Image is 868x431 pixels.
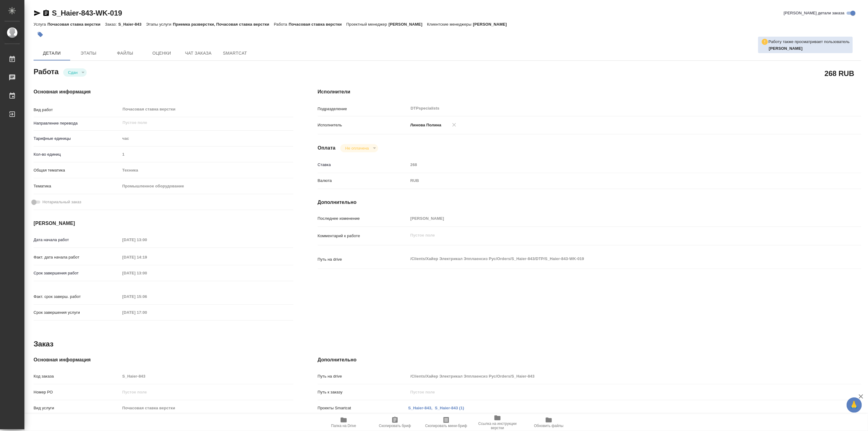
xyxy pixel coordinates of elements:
p: Дата начала работ [34,237,120,243]
h4: Исполнители [318,88,861,96]
input: Пустое поле [120,269,174,277]
p: [PERSON_NAME] [473,22,512,27]
button: Папка на Drive [318,414,369,431]
input: Пустое поле [122,119,279,126]
input: Пустое поле [120,235,174,244]
h4: Основная информация [34,88,293,96]
a: S_Haier-843-WK-019 [52,9,122,17]
p: Этапы услуги [146,22,173,27]
span: [PERSON_NAME] детали заказа [784,10,844,16]
span: Скопировать мини-бриф [425,424,467,428]
p: Последнее изменение [318,215,408,222]
p: Ставка [318,162,408,168]
p: Исполнитель [318,122,408,128]
input: Пустое поле [120,308,174,317]
h4: Оплата [318,144,336,152]
p: Услуга [34,22,47,27]
input: Пустое поле [408,388,816,397]
h4: Дополнительно [318,356,861,364]
button: Скопировать ссылку для ЯМессенджера [34,9,41,17]
span: SmartCat [220,49,250,57]
span: Чат заказа [184,49,213,57]
p: Арсеньева Вера [769,45,850,52]
p: Срок завершения услуги [34,310,120,316]
p: Путь к заказу [318,389,408,395]
p: Работа [274,22,289,27]
button: Сдан [66,70,79,75]
p: Комментарий к работе [318,233,408,239]
h2: 268 RUB [825,68,854,78]
p: Подразделение [318,106,408,112]
span: Файлы [110,49,140,57]
p: [PERSON_NAME] [389,22,427,27]
div: час [120,133,293,144]
p: Работу также просматривает пользователь [769,39,850,45]
p: Направление перевода [34,120,120,126]
p: Линова Полина [408,122,442,128]
button: Не оплачена [343,146,371,151]
p: Номер РО [34,389,120,395]
p: Общая тематика [34,167,120,173]
p: Срок завершения работ [34,270,120,276]
input: Пустое поле [120,372,293,381]
p: Заказ: [105,22,118,27]
p: Приемка разверстки, Почасовая ставка верстки [173,22,274,27]
input: Пустое поле [120,404,293,412]
p: Почасовая ставка верстки [289,22,346,27]
p: Проекты Smartcat [318,405,408,411]
span: Этапы [74,49,103,57]
h4: [PERSON_NAME] [34,220,293,227]
p: Валюта [318,178,408,184]
div: Техника [120,165,293,176]
span: Папка на Drive [331,424,356,428]
p: Вид работ [34,107,120,113]
h2: Заказ [34,339,53,349]
span: Скопировать бриф [379,424,411,428]
input: Пустое поле [120,253,174,262]
span: Детали [37,49,67,57]
input: Пустое поле [120,388,293,397]
p: Кол-во единиц [34,151,120,158]
p: Клиентские менеджеры [427,22,473,27]
textarea: /Clients/Хайер Электрикал Эпплаенсиз Рус/Orders/S_Haier-843/DTP/S_Haier-843-WK-019 [408,254,816,264]
span: Ссылка на инструкции верстки [476,422,519,430]
p: Тематика [34,183,120,189]
p: S_Haier-843 [118,22,146,27]
a: S_Haier-843, [408,406,433,410]
p: Почасовая ставка верстки [47,22,105,27]
p: Код заказа [34,373,120,379]
h4: Основная информация [34,356,293,364]
p: Проектный менеджер [346,22,389,27]
div: Сдан [340,144,378,152]
input: Пустое поле [408,214,816,223]
span: Нотариальный заказ [42,199,81,205]
button: Скопировать бриф [369,414,421,431]
input: Пустое поле [120,292,174,301]
p: Факт. срок заверш. работ [34,294,120,300]
input: Пустое поле [408,160,816,169]
button: Добавить тэг [34,28,47,41]
span: 🙏 [849,399,859,411]
span: Оценки [147,49,176,57]
p: Тарифные единицы [34,136,120,142]
button: Скопировать ссылку [42,9,50,17]
a: S_Haier-843 (1) [435,406,464,410]
p: Путь на drive [318,373,408,379]
input: Пустое поле [408,372,816,381]
h4: Дополнительно [318,199,861,206]
button: Скопировать мини-бриф [421,414,472,431]
p: Вид услуги [34,405,120,411]
button: Обновить файлы [523,414,574,431]
span: Обновить файлы [534,424,564,428]
div: Промышленное оборудование [120,181,293,191]
h2: Работа [34,66,59,77]
button: Ссылка на инструкции верстки [472,414,523,431]
div: Сдан [63,68,87,77]
input: Пустое поле [120,150,293,159]
p: Путь на drive [318,256,408,263]
div: RUB [408,176,816,186]
p: Факт. дата начала работ [34,254,120,260]
button: 🙏 [847,397,862,413]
